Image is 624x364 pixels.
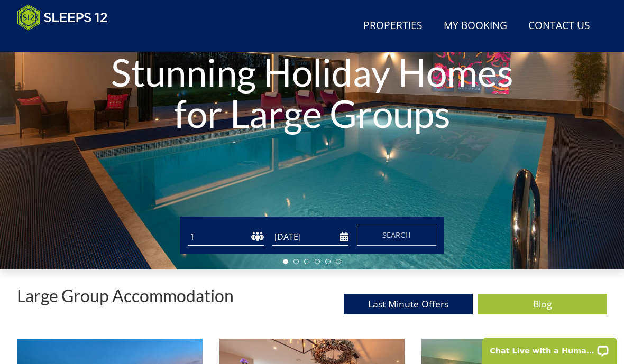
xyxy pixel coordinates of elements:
[475,331,624,364] iframe: LiveChat chat widget
[272,228,348,246] input: Arrival Date
[17,4,108,31] img: Sleeps 12
[357,225,436,246] button: Search
[344,294,473,314] a: Last Minute Offers
[94,31,530,155] h1: Stunning Holiday Homes for Large Groups
[12,37,123,46] iframe: Customer reviews powered by Trustpilot
[17,286,234,305] p: Large Group Accommodation
[478,294,607,314] a: Blog
[524,14,594,38] a: Contact Us
[439,14,511,38] a: My Booking
[382,230,411,240] span: Search
[359,14,427,38] a: Properties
